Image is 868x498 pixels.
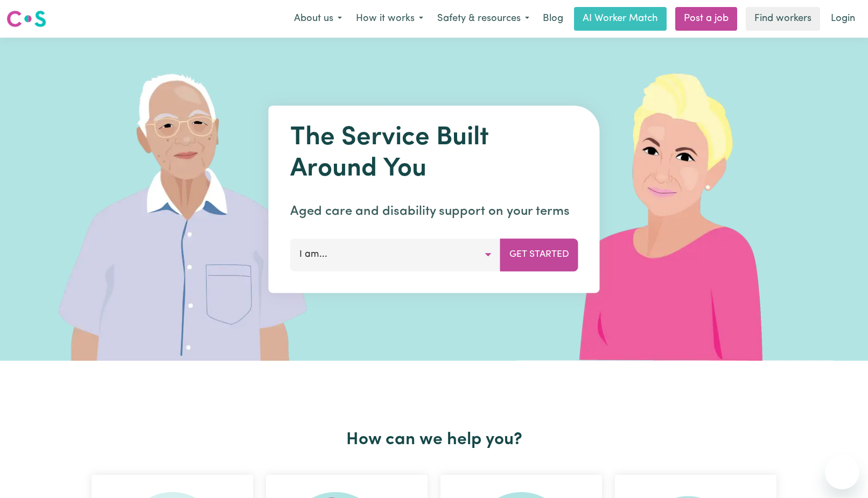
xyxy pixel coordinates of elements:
a: AI Worker Match [574,7,667,31]
iframe: Button to launch messaging window [825,455,859,489]
h1: The Service Built Around You [290,123,578,185]
a: Blog [536,7,570,31]
button: Safety & resources [430,8,536,30]
img: Careseekers logo [6,9,46,29]
h2: How can we help you? [85,430,783,450]
a: Careseekers logo [6,6,46,31]
button: I am... [290,239,501,271]
a: Find workers [746,7,820,31]
p: Aged care and disability support on your terms [290,202,578,221]
button: Get Started [500,239,578,271]
a: Login [824,7,862,31]
button: How it works [349,8,430,30]
a: Post a job [675,7,737,31]
button: About us [287,8,349,30]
